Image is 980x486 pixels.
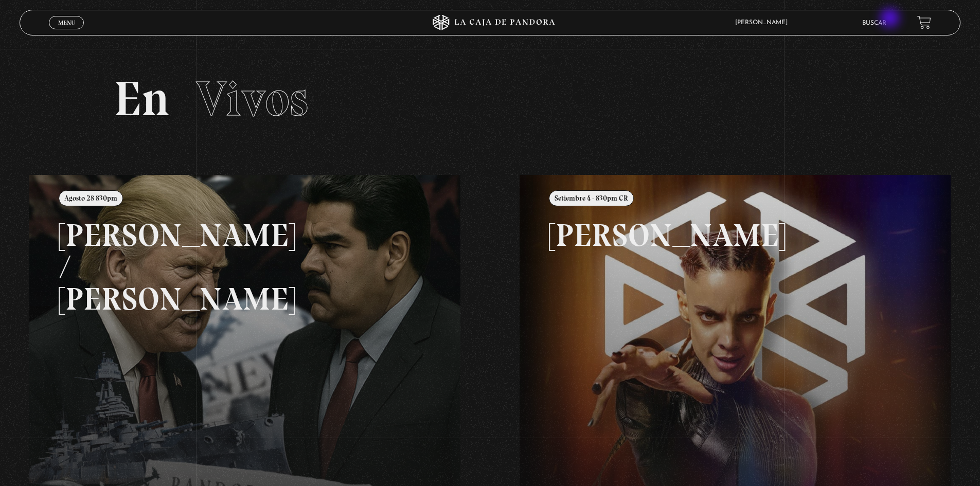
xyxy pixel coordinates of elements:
[196,69,308,128] span: Vivos
[114,75,866,123] h2: En
[55,28,79,35] span: Cerrar
[58,20,75,26] span: Menu
[917,15,931,29] a: View your shopping cart
[730,20,798,26] span: [PERSON_NAME]
[862,20,886,26] a: Buscar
